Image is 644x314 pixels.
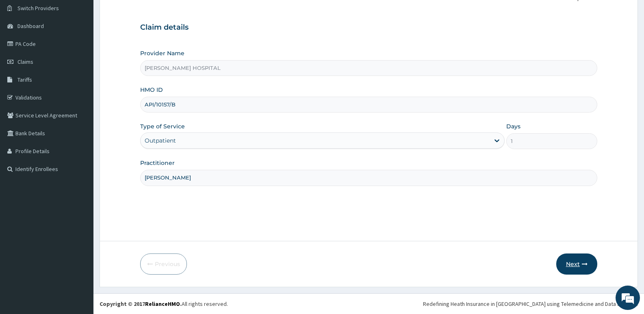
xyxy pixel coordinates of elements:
[140,159,175,167] label: Practitioner
[17,76,32,83] span: Tariffs
[556,253,597,275] button: Next
[140,170,597,186] input: Enter Name
[140,23,597,32] h3: Claim details
[145,136,176,145] div: Outpatient
[15,41,33,61] img: d_794563401_company_1708531726252_794563401
[133,4,153,24] div: Minimize live chat window
[140,49,184,57] label: Provider Name
[140,253,187,275] button: Previous
[100,300,182,308] strong: Copyright © 2017 .
[140,122,185,130] label: Type of Service
[4,222,155,250] textarea: Type your message and hit 'Enter'
[17,22,44,30] span: Dashboard
[145,300,180,308] a: RelianceHMO
[423,300,638,308] div: Redefining Heath Insurance in [GEOGRAPHIC_DATA] using Telemedicine and Data Science!
[42,45,137,56] div: Chat with us now
[140,86,163,94] label: HMO ID
[140,97,597,113] input: Enter HMO ID
[17,58,33,65] span: Claims
[47,102,112,184] span: We're online!
[93,293,644,314] footer: All rights reserved.
[506,122,520,130] label: Days
[17,4,59,12] span: Switch Providers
